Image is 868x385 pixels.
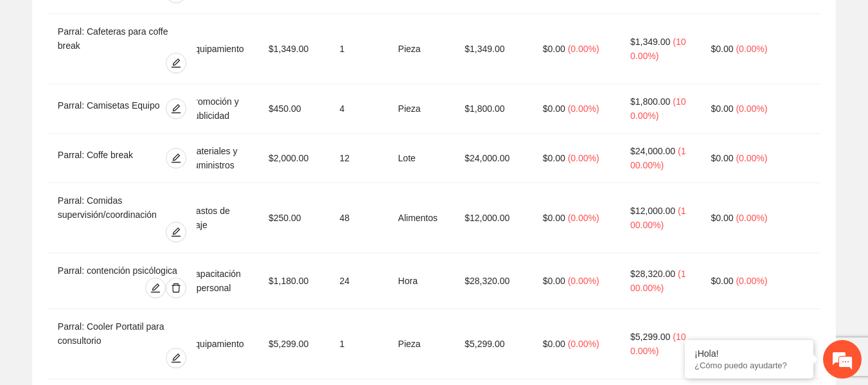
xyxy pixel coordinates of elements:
td: Promoción y publicidad [179,84,258,134]
td: Capacitación a personal [179,253,258,309]
span: $0.00 [711,44,733,54]
td: Hora [388,253,455,309]
span: $0.00 [543,44,565,54]
div: Parral: Cooler Portatil para consultorio [58,319,186,348]
td: Materiales y suministros [179,134,258,183]
span: ( 0.00% ) [568,213,599,223]
span: edit [166,58,186,68]
span: edit [166,227,186,237]
span: ( 0.00% ) [736,103,767,114]
span: edit [166,153,186,163]
td: $1,800.00 [454,84,533,134]
span: $28,320.00 [630,269,675,279]
span: edit [166,103,186,114]
span: ( 0.00% ) [736,44,767,54]
span: delete [166,283,186,293]
span: $0.00 [711,153,733,163]
button: edit [145,278,166,298]
span: $0.00 [711,103,733,114]
td: 12 [329,134,387,183]
td: Alimentos [388,183,455,253]
td: Pieza [388,84,455,134]
div: Parral: Cafeteras para coffe break [58,24,186,53]
td: $1,349.00 [258,14,329,84]
td: Equipamiento [179,14,258,84]
td: 1 [329,309,387,379]
span: Estamos en línea. [75,122,177,252]
div: Chatee con nosotros ahora [67,66,216,82]
span: ( 0.00% ) [568,103,599,114]
button: delete [166,278,186,298]
td: $5,299.00 [454,309,533,379]
td: $28,320.00 [454,253,533,309]
td: $1,349.00 [454,14,533,84]
span: ( 0.00% ) [736,276,767,286]
span: ( 0.00% ) [568,276,599,286]
td: 24 [329,253,387,309]
td: 1 [329,14,387,84]
td: Pieza [388,309,455,379]
div: Parral: Comidas supervisión/coordinación [58,193,186,222]
button: edit [166,148,186,168]
span: ( 0.00% ) [736,153,767,163]
span: $12,000.00 [630,206,675,216]
td: $450.00 [258,84,329,134]
p: ¿Cómo puedo ayudarte? [695,361,804,370]
button: edit [166,98,186,119]
span: $1,349.00 [630,37,670,47]
div: ¡Hola! [695,348,804,359]
span: $0.00 [543,153,565,163]
span: edit [166,353,186,363]
span: $1,800.00 [630,96,670,107]
td: $250.00 [258,183,329,253]
td: Equipamiento [179,309,258,379]
td: $1,180.00 [258,253,329,309]
td: $24,000.00 [454,134,533,183]
button: edit [166,53,186,73]
textarea: Escriba su mensaje y pulse “Intro” [6,252,245,297]
span: $0.00 [543,276,565,286]
div: Parral: Camisetas Equipo [58,98,163,119]
div: Parral: Coffe break [58,148,150,168]
span: $5,299.00 [630,332,670,342]
td: 4 [329,84,387,134]
button: edit [166,348,186,368]
span: $0.00 [543,103,565,114]
td: $5,299.00 [258,309,329,379]
span: $24,000.00 [630,146,675,156]
td: $2,000.00 [258,134,329,183]
span: $0.00 [543,213,565,223]
span: ( 0.00% ) [568,44,599,54]
span: $0.00 [711,276,733,286]
span: $0.00 [543,339,565,349]
td: Lote [388,134,455,183]
span: ( 0.00% ) [736,213,767,223]
span: $0.00 [711,339,733,349]
span: ( 0.00% ) [568,339,599,349]
span: ( 0.00% ) [736,339,767,349]
div: Parral: contención psicólogica [58,264,186,278]
span: ( 0.00% ) [568,153,599,163]
td: 48 [329,183,387,253]
td: $12,000.00 [454,183,533,253]
td: Gastos de viaje [179,183,258,253]
span: $0.00 [711,213,733,223]
button: edit [166,222,186,242]
td: Pieza [388,14,455,84]
div: Minimizar ventana de chat en vivo [211,6,242,37]
span: edit [146,283,165,293]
